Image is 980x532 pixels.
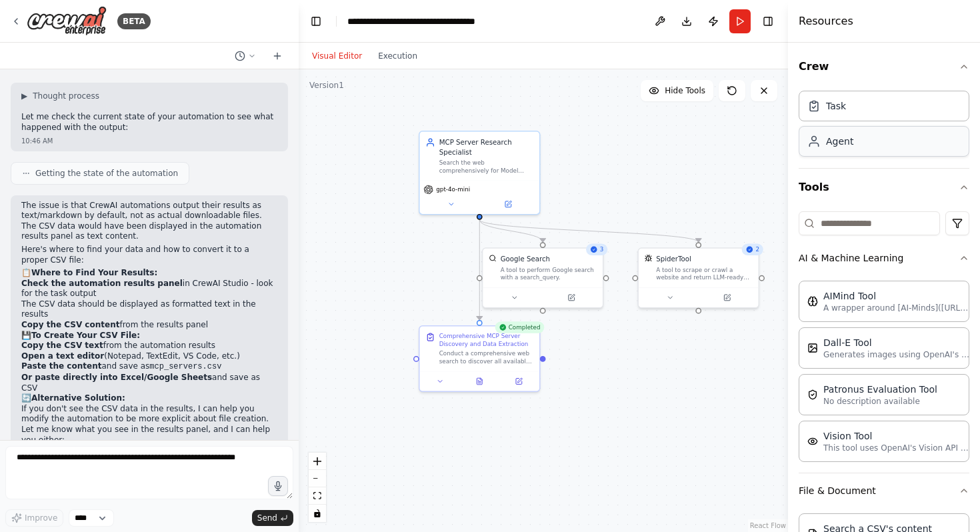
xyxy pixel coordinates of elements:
[637,247,759,308] div: 2SpiderToolSpiderToolA tool to scrape or crawl a website and return LLM-ready content.
[699,292,754,304] button: Open in side panel
[645,254,653,262] img: SpiderTool
[799,169,969,206] button: Tools
[21,136,277,146] div: 10:46 AM
[823,349,970,360] p: Generates images using OpenAI's Dall-E model.
[439,159,534,174] div: Search the web comprehensively for Model Context Protocol (MCP) servers, extract detailed informa...
[309,470,326,487] button: zoom out
[347,15,497,28] nav: breadcrumb
[823,443,970,453] p: This tool uses OpenAI's Vision API to describe the contents of an image.
[799,275,969,473] div: AI & Machine Learning
[826,99,846,113] div: Task
[799,13,853,29] h4: Resources
[489,254,497,262] img: SerplyWebSearchTool
[21,351,104,361] strong: Open a text editor
[807,389,818,400] img: PatronusEvalTool
[419,131,540,215] div: MCP Server Research SpecialistSearch the web comprehensively for Model Context Protocol (MCP) ser...
[419,325,540,392] div: CompletedComprehensive MCP Server Discovery and Data ExtractionConduct a comprehensive web search...
[21,404,277,445] p: If you don't see the CSV data in the results, I can help you modify the automation to be more exp...
[304,48,370,64] button: Visual Editor
[257,513,277,523] span: Send
[252,510,293,526] button: Send
[807,436,818,447] img: VisionTool
[459,375,500,387] button: View output
[309,487,326,505] button: fit view
[21,361,101,371] strong: Paste the content
[21,279,183,288] strong: Check the automation results panel
[307,12,325,31] button: Hide left sidebar
[799,48,969,85] button: Crew
[799,85,969,168] div: Crew
[31,268,157,277] strong: Where to Find Your Results:
[495,321,544,333] div: Completed
[370,48,425,64] button: Execution
[21,245,277,265] p: Here's where to find your data and how to convert it to a proper CSV file:
[475,220,703,243] g: Edge from 3392fc80-fca1-45e7-95e8-91bb9687f587 to 8871313a-aa9e-4d7e-8dc9-b5afffc7c14c
[27,6,107,36] img: Logo
[799,241,969,275] button: AI & Machine Learning
[439,332,534,347] div: Comprehensive MCP Server Discovery and Data Extraction
[21,91,99,101] button: ▶Thought process
[823,303,970,313] p: A wrapper around [AI-Minds]([URL][DOMAIN_NAME]). Useful for when you need answers to questions fr...
[826,135,853,148] div: Agent
[823,396,937,407] p: No description available
[656,254,691,264] div: SpiderTool
[21,341,103,350] strong: Copy the CSV text
[750,522,786,529] a: React Flow attribution
[21,393,277,404] h2: 🔄
[436,186,470,194] span: gpt-4o-mini
[656,266,753,281] div: A tool to scrape or crawl a website and return LLM-ready content.
[21,320,277,331] li: from the results panel
[33,91,99,101] span: Thought process
[665,85,705,96] span: Hide Tools
[823,429,970,443] div: Vision Tool
[21,373,277,393] li: and save as CSV
[21,361,277,373] li: and save as
[502,375,535,387] button: Open in side panel
[823,336,970,349] div: Dall-E Tool
[31,331,140,340] strong: To Create Your CSV File:
[544,292,599,304] button: Open in side panel
[501,254,550,264] div: Google Search
[5,509,63,527] button: Improve
[475,220,485,320] g: Edge from 3392fc80-fca1-45e7-95e8-91bb9687f587 to b57dfa59-63f7-4237-bd8c-aba193f696d3
[481,199,535,211] button: Open in side panel
[229,48,261,64] button: Switch to previous chat
[21,268,277,279] h2: 📋
[807,296,818,307] img: AIMindTool
[21,373,212,382] strong: Or paste directly into Excel/Google Sheets
[755,245,759,253] span: 2
[641,80,713,101] button: Hide Tools
[25,513,57,523] span: Improve
[501,266,597,281] div: A tool to perform Google search with a search_query.
[309,453,326,522] div: React Flow controls
[439,137,534,157] div: MCP Server Research Specialist
[807,343,818,353] img: DallETool
[21,331,277,341] h2: 💾
[482,247,603,308] div: 3SerplyWebSearchToolGoogle SearchA tool to perform Google search with a search_query.
[600,245,604,253] span: 3
[268,476,288,496] button: Click to speak your automation idea
[309,80,344,91] div: Version 1
[31,393,125,403] strong: Alternative Solution:
[309,453,326,470] button: zoom in
[21,112,277,133] p: Let me check the current state of your automation to see what happened with the output:
[823,383,937,396] div: Patronus Evaluation Tool
[21,341,277,351] li: from the automation results
[149,362,221,371] code: mcp_servers.csv
[21,279,277,299] li: in CrewAI Studio - look for the task output
[117,13,151,29] div: BETA
[475,220,547,243] g: Edge from 3392fc80-fca1-45e7-95e8-91bb9687f587 to 90933b5f-c134-4649-9846-73f8ae673eb5
[759,12,777,31] button: Hide right sidebar
[823,289,970,303] div: AIMind Tool
[309,505,326,522] button: toggle interactivity
[21,91,27,101] span: ▶
[439,350,534,365] div: Conduct a comprehensive web search to discover all available Model Context Protocol (MCP) servers...
[799,473,969,508] button: File & Document
[21,351,277,362] li: (Notepad, TextEdit, VS Code, etc.)
[35,168,178,179] span: Getting the state of the automation
[267,48,288,64] button: Start a new chat
[21,320,119,329] strong: Copy the CSV content
[21,201,277,242] p: The issue is that CrewAI automations output their results as text/markdown by default, not as act...
[21,299,277,320] li: The CSV data should be displayed as formatted text in the results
